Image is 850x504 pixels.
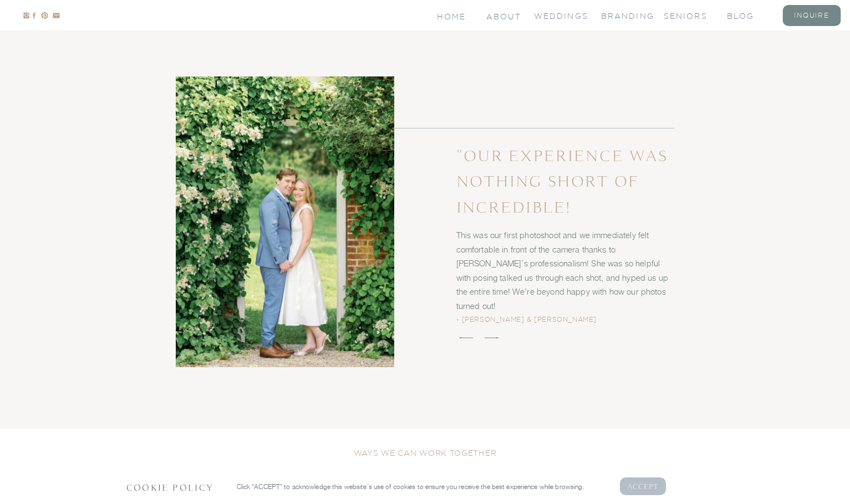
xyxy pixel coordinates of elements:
p: - [PERSON_NAME] & [PERSON_NAME] [456,315,675,325]
p: This was our first photoshoot and we immediately felt comfortable in front of the camera thanks t... [456,228,675,301]
h2: "Our experience was nothing short of incredible! [456,143,675,176]
a: About [486,11,520,20]
a: Weddings [534,11,578,20]
p: Click “ACCEPT” to acknowledge this website’s use of cookies to ensure you receive the best experi... [237,481,605,492]
h3: These are all the ways I can capture your story: [174,464,676,483]
a: Home [437,11,467,20]
p: AcCEPT [627,481,659,491]
h3: Cookie policy [126,481,219,492]
h3: ways we can work together [320,448,531,458]
a: inquire [790,11,834,20]
a: branding [601,11,645,20]
a: seniors [664,11,708,20]
a: blog [727,11,771,20]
